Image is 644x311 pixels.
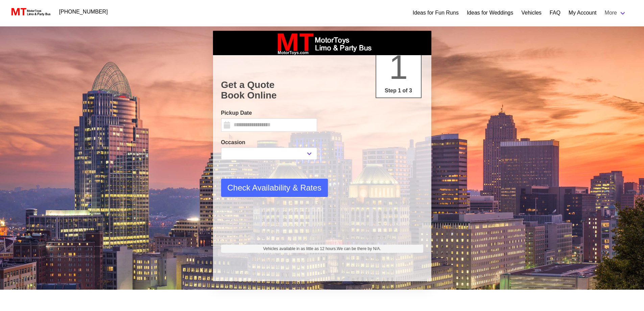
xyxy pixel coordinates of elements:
[221,179,328,197] button: Check Availability & Rates
[601,6,630,20] a: More
[569,9,597,17] a: My Account
[467,9,514,17] a: Ideas for Weddings
[263,246,381,252] span: Vehicles available in as little as 12 hours.
[337,246,381,251] span: We can be there by N/A.
[9,7,51,17] img: MotorToys Logo
[221,109,317,117] label: Pickup Date
[271,31,373,55] img: box_logo_brand.jpeg
[55,5,112,19] a: [PHONE_NUMBER]
[221,80,423,101] h1: Get a Quote Book Online
[521,9,542,17] a: Vehicles
[550,9,560,17] a: FAQ
[379,87,418,95] p: Step 1 of 3
[221,138,317,147] label: Occasion
[228,182,321,194] span: Check Availability & Rates
[389,48,408,86] span: 1
[413,9,459,17] a: Ideas for Fun Runs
